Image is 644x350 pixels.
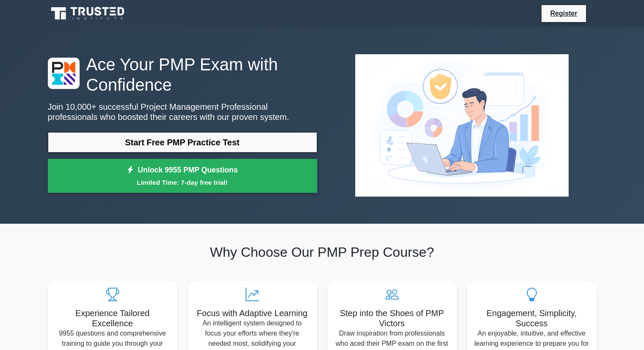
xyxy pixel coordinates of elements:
[48,159,317,193] a: Unlock 9955 PMP QuestionsLimited Time: 7-day free trial!
[334,308,450,328] h5: Step into the Shoes of PMP Victors
[474,308,590,328] h5: Engagement, Simplicity, Success
[194,308,310,318] h5: Focus with Adaptive Learning
[48,244,597,260] h2: Why Choose Our PMP Prep Course?
[58,178,307,187] small: Limited Time: 7-day free trial!
[48,132,317,153] a: Start Free PMP Practice Test
[545,8,582,19] a: Register
[55,308,171,328] h5: Experience Tailored Excellence
[348,47,575,203] img: Project Management Professional Preview
[48,102,317,122] p: Join 10,000+ successful Project Management Professional professionals who boosted their careers w...
[48,54,317,95] h1: Ace Your PMP Exam with Confidence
